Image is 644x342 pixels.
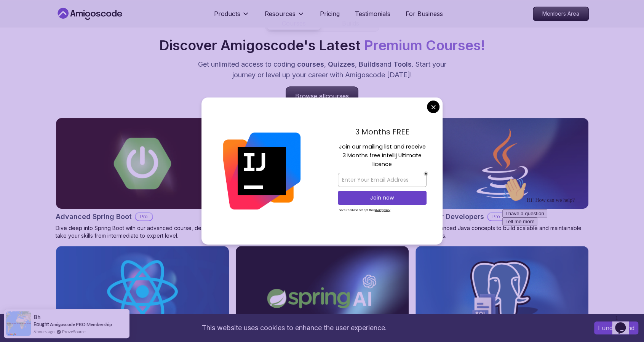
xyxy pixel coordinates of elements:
span: 6 hours ago [34,328,54,335]
span: bh [34,314,41,320]
span: Tools [393,60,412,68]
span: Hi! How can we help? [3,23,75,29]
a: Amigoscode PRO Membership [50,321,112,327]
a: Testimonials [355,9,390,18]
span: Builds [359,60,380,68]
span: Premium Courses! [364,37,485,54]
a: ProveSource [62,328,86,335]
p: Pro [136,213,152,221]
h2: Discover Amigoscode's Latest [159,38,485,53]
h2: Advanced Spring Boot [56,211,132,222]
a: Java for Developers cardJava for DevelopersProLearn advanced Java concepts to build scalable and ... [415,118,589,240]
a: Pricing [320,9,340,18]
button: Accept cookies [594,321,638,334]
a: Browse allcourses [286,86,358,105]
h2: Java for Developers [415,211,484,222]
p: Resources [265,9,296,18]
p: Get unlimited access to coding , , and . Start your journey or level up your career with Amigosco... [194,59,450,80]
span: Bought [34,321,49,327]
a: For Business [406,9,443,18]
iframe: chat widget [612,312,636,334]
span: courses [326,92,349,100]
button: I have a question [3,35,48,43]
img: Advanced Spring Boot card [56,118,229,209]
p: Browse all [286,87,358,105]
p: Dive deep into Spring Boot with our advanced course, designed to take your skills from intermedia... [56,224,229,240]
div: 👋Hi! How can we help?I have a questionTell me more [3,3,140,51]
img: Spring AI card [236,246,409,337]
button: Resources [265,9,305,24]
img: Java for Developers card [415,118,588,209]
span: courses [297,60,324,68]
img: SQL and Databases Fundamentals card [415,246,588,337]
button: Tell me more [3,43,38,51]
img: provesource social proof notification image [6,311,31,336]
div: This website uses cookies to enhance the user experience. [6,320,583,336]
img: :wave: [3,3,27,27]
img: React JS Developer Guide card [56,246,229,337]
iframe: chat widget [499,174,636,308]
a: Members Area [533,6,589,21]
button: Products [214,9,249,24]
p: Pro [488,213,505,221]
a: Advanced Spring Boot cardAdvanced Spring BootProDive deep into Spring Boot with our advanced cour... [56,118,229,240]
p: Products [214,9,240,18]
span: Quizzes [328,60,355,68]
p: Members Area [533,7,588,21]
